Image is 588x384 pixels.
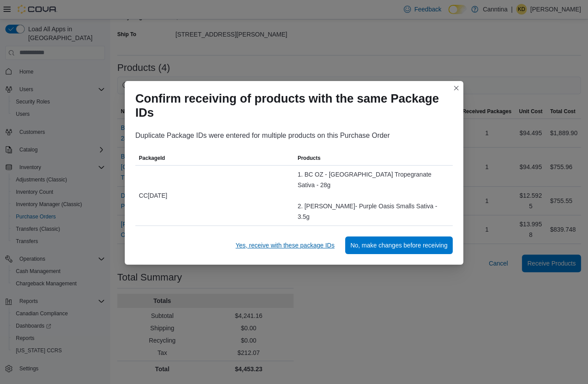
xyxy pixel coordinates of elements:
[298,201,449,222] div: 2. [PERSON_NAME]- Purple Oasis Smalls Sativa - 3.5g
[345,236,453,254] button: No, make changes before receiving
[139,190,167,201] span: CC[DATE]
[298,155,320,162] span: Products
[235,241,334,250] span: Yes, receive with these package IDs
[298,169,449,190] div: 1. BC OZ - [GEOGRAPHIC_DATA] Tropegranate Sativa - 28g
[135,92,446,120] h1: Confirm receiving of products with the same Package IDs
[135,130,453,141] div: Duplicate Package IDs were entered for multiple products on this Purchase Order
[350,241,447,250] span: No, make changes before receiving
[232,236,338,254] button: Yes, receive with these package IDs
[451,83,461,93] button: Closes this modal window
[139,155,165,162] span: PackageId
